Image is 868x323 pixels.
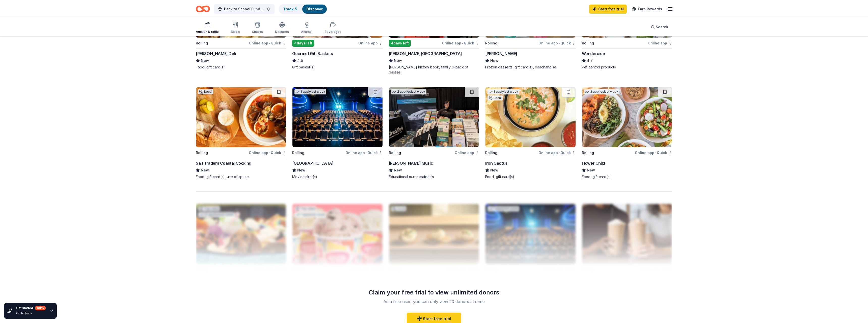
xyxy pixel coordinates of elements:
[196,65,286,70] div: Food, gift card(s)
[394,58,402,64] span: New
[361,288,507,296] div: Claim your free trial to view unlimited donors
[582,65,672,70] div: Pet control products
[269,41,270,45] span: •
[587,167,595,173] span: New
[487,89,519,94] div: 1 apply last week
[324,30,341,34] div: Beverages
[196,20,219,36] button: Auction & raffle
[584,89,619,94] div: 3 applies last week
[389,87,479,179] a: Image for Alfred Music2 applieslast weekRollingOnline app[PERSON_NAME] MusicNewEducational music ...
[485,174,576,179] div: Food, gift card(s)
[394,167,402,173] span: New
[35,306,46,310] div: 60 %
[587,58,593,64] span: 4.7
[196,40,208,46] div: Rolling
[629,5,665,14] a: Earn Rewards
[582,160,605,166] div: Flower Child
[301,30,312,34] div: Alcohol
[485,65,576,70] div: Frozen desserts, gift card(s), merchandise
[490,167,498,173] span: New
[582,174,672,179] div: Food, gift card(s)
[455,150,479,156] div: Online app
[249,150,286,156] div: Online app Quick
[655,151,656,155] span: •
[252,20,263,36] button: Snacks
[582,87,672,179] a: Image for Flower Child3 applieslast weekRollingOnline app•QuickFlower ChildNewFood, gift card(s)
[196,160,251,166] div: Salt Traders Coastal Cooking
[487,95,503,101] div: Local
[201,167,209,173] span: New
[538,150,576,156] div: Online app Quick
[196,150,208,156] div: Rolling
[292,87,382,147] img: Image for Cinépolis
[252,30,263,34] div: Snacks
[279,4,327,14] button: Track· 5Discover
[198,89,213,94] div: Local
[196,174,286,179] div: Food, gift card(s), use of space
[301,20,312,36] button: Alcohol
[559,41,560,45] span: •
[324,20,341,36] button: Beverages
[201,58,209,64] span: New
[16,306,46,310] div: Get started
[231,20,240,36] button: Meals
[196,3,210,15] a: Home
[196,87,286,147] img: Image for Salt Traders Coastal Cooking
[485,150,497,156] div: Rolling
[283,7,297,11] a: Track· 5
[214,4,275,14] button: Back to School Fundrasier
[485,87,576,179] a: Image for Iron Cactus1 applylast weekLocalRollingOnline app•QuickIron CactusNewFood, gift card(s)
[648,40,672,46] div: Online app
[297,58,303,64] span: 4.5
[647,22,672,32] button: Search
[224,6,264,12] span: Back to School Fundrasier
[389,160,433,166] div: [PERSON_NAME] Music
[297,167,305,173] span: New
[366,151,367,155] span: •
[275,30,289,34] div: Desserts
[196,30,219,34] div: Auction & raffle
[582,40,594,46] div: Rolling
[490,58,498,64] span: New
[485,160,507,166] div: Iron Cactus
[391,89,426,94] div: 2 applies last week
[389,40,411,47] div: 4 days left
[292,51,333,57] div: Gourmet Gift Baskets
[292,150,304,156] div: Rolling
[442,40,479,46] div: Online app Quick
[306,7,323,11] a: Discover
[358,40,383,46] div: Online app
[231,30,240,34] div: Meals
[389,150,401,156] div: Rolling
[656,24,668,30] span: Search
[16,311,46,315] div: Go to track
[582,51,605,57] div: Wondercide
[582,87,672,147] img: Image for Flower Child
[275,20,289,36] button: Desserts
[292,65,383,70] div: Gift basket(s)
[269,151,270,155] span: •
[367,299,501,305] div: As a free user, you can only view 20 donors at once
[485,87,575,147] img: Image for Iron Cactus
[196,87,286,179] a: Image for Salt Traders Coastal CookingLocalRollingOnline app•QuickSalt Traders Coastal CookingNew...
[559,151,560,155] span: •
[389,51,462,57] div: [PERSON_NAME][GEOGRAPHIC_DATA]
[249,40,286,46] div: Online app Quick
[538,40,576,46] div: Online app Quick
[196,51,236,57] div: [PERSON_NAME] Deli
[345,150,383,156] div: Online app Quick
[389,65,479,75] div: [PERSON_NAME] history book, family 4-pack of passes
[292,40,314,47] div: 4 days left
[294,89,326,94] div: 1 apply last week
[389,174,479,179] div: Educational music materials
[485,51,517,57] div: [PERSON_NAME]
[292,160,333,166] div: [GEOGRAPHIC_DATA]
[292,174,383,179] div: Movie ticket(s)
[389,87,479,147] img: Image for Alfred Music
[485,40,497,46] div: Rolling
[582,150,594,156] div: Rolling
[635,150,672,156] div: Online app Quick
[589,5,627,14] a: Start free trial
[462,41,463,45] span: •
[292,87,383,179] a: Image for Cinépolis1 applylast weekRollingOnline app•Quick[GEOGRAPHIC_DATA]NewMovie ticket(s)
